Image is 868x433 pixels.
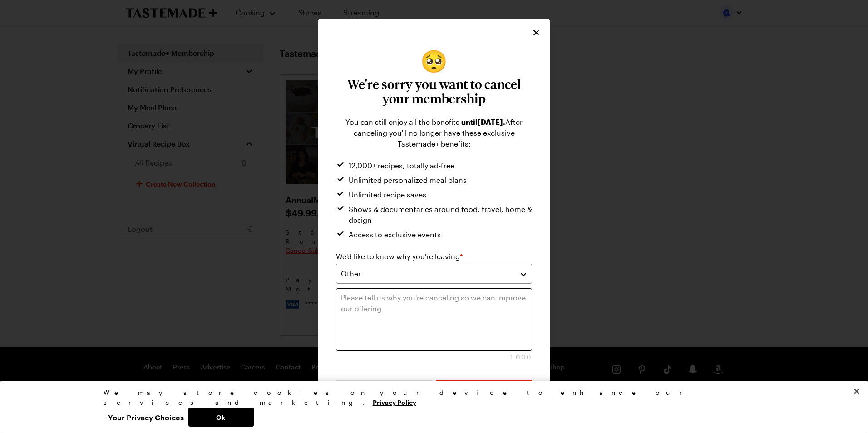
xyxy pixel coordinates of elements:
[349,175,467,186] span: Unlimited personalized meal plans
[531,28,541,38] button: Close
[104,388,757,427] div: Privacy
[336,117,532,149] div: You can still enjoy all the benefits After canceling you'll no longer have these exclusive Tastem...
[188,408,254,427] button: Ok
[104,388,757,408] div: We may store cookies on your device to enhance our services and marketing.
[349,160,454,171] span: 12,000+ recipes, totally ad-free
[436,380,532,400] button: Submit
[420,49,448,71] span: pleading face emoji
[336,251,463,262] label: We'd like to know why you're leaving
[336,353,532,362] div: 1000
[349,229,441,240] span: Access to exclusive events
[461,118,505,126] span: until [DATE] .
[104,408,188,427] button: Your Privacy Choices
[349,204,532,226] span: Shows & documentaries around food, travel, home & design
[336,380,432,400] button: Continue to Tastemade+
[336,264,532,284] button: Other
[349,189,426,200] span: Unlimited recipe saves
[336,77,532,106] h3: We're sorry you want to cancel your membership
[373,398,416,406] a: More information about your privacy, opens in a new tab
[847,381,867,401] button: Close
[341,268,361,279] span: Other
